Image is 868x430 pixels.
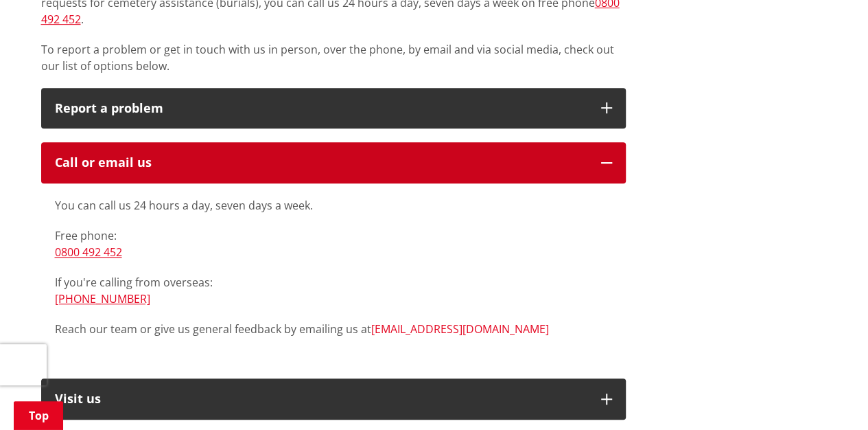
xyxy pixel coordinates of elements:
[41,142,626,183] button: Call or email us
[41,41,626,74] p: To report a problem or get in touch with us in person, over the phone, by email and via social me...
[371,321,549,337] a: [EMAIL_ADDRESS][DOMAIN_NAME]
[55,227,612,260] p: Free phone:
[41,378,626,420] button: Visit us
[805,372,854,422] iframe: Messenger Launcher
[55,321,612,337] p: Reach our team or give us general feedback by emailing us at
[55,197,612,214] p: You can call us 24 hours a day, seven days a week.
[55,291,150,306] a: [PHONE_NUMBER]
[41,88,626,129] button: Report a problem
[55,156,587,170] div: Call or email us
[55,274,612,307] p: If you're calling from overseas:
[14,401,63,430] a: Top
[55,392,587,406] p: Visit us
[55,245,122,260] a: 0800 492 452
[55,102,587,115] p: Report a problem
